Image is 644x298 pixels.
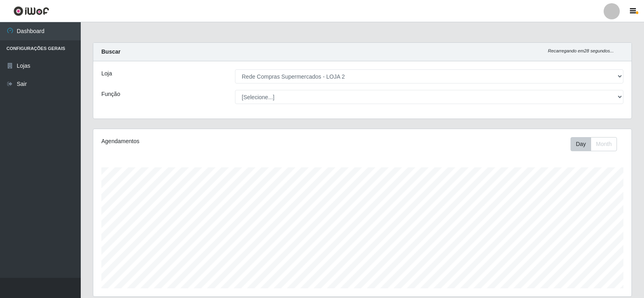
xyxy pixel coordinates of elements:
[591,137,617,151] button: Month
[13,6,49,16] img: CoreUI Logo
[571,137,591,151] button: Day
[571,137,623,151] div: Toolbar with button groups
[101,69,112,78] label: Loja
[101,137,312,146] div: Agendamentos
[571,137,617,151] div: First group
[101,48,120,55] strong: Buscar
[548,48,614,53] i: Recarregando em 28 segundos...
[101,90,120,98] label: Função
